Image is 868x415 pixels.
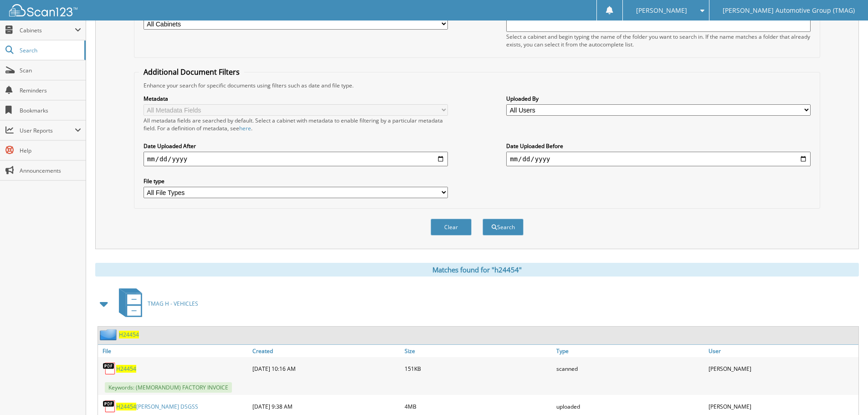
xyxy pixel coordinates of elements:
[20,147,81,154] span: Help
[100,329,119,340] img: folder2.png
[20,26,75,34] span: Cabinets
[116,403,136,410] span: H24454
[144,142,448,150] label: Date Uploaded After
[431,219,472,236] button: Clear
[144,95,448,102] label: Metadata
[116,365,136,373] a: H24454
[706,359,858,378] div: [PERSON_NAME]
[139,82,815,89] div: Enhance your search for specific documents using filters such as date and file type.
[105,382,232,393] span: Keywords: (MEMORANDUM) FACTORY INVOICE
[113,286,198,322] a: TMAG H - VEHICLES
[250,345,402,357] a: Created
[144,177,448,185] label: File type
[723,8,855,13] span: [PERSON_NAME] Automotive Group (TMAG)
[98,345,250,357] a: File
[20,67,81,74] span: Scan
[139,67,244,77] legend: Additional Document Filters
[103,400,116,413] img: PDF.png
[116,403,198,410] a: H24454[PERSON_NAME] DSGSS
[239,124,251,132] a: here
[706,345,858,357] a: User
[506,152,811,166] input: end
[95,263,859,277] div: Matches found for "h24454"
[9,4,77,16] img: scan123-logo-white.svg
[554,359,706,378] div: scanned
[20,167,81,174] span: Announcements
[636,8,687,13] span: [PERSON_NAME]
[144,117,448,132] div: All metadata fields are searched by default. Select a cabinet with metadata to enable filtering b...
[144,152,448,166] input: start
[119,331,139,338] a: H24454
[554,345,706,357] a: Type
[20,87,81,94] span: Reminders
[20,127,75,134] span: User Reports
[506,95,811,102] label: Uploaded By
[20,107,81,114] span: Bookmarks
[402,345,555,357] a: Size
[103,362,116,375] img: PDF.png
[822,371,868,415] iframe: Chat Widget
[20,46,80,54] span: Search
[148,300,198,307] span: TMAG H - VEHICLES
[506,142,811,150] label: Date Uploaded Before
[483,219,524,236] button: Search
[506,33,811,48] div: Select a cabinet and begin typing the name of the folder you want to search in. If the name match...
[402,359,555,378] div: 151KB
[250,359,402,378] div: [DATE] 10:16 AM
